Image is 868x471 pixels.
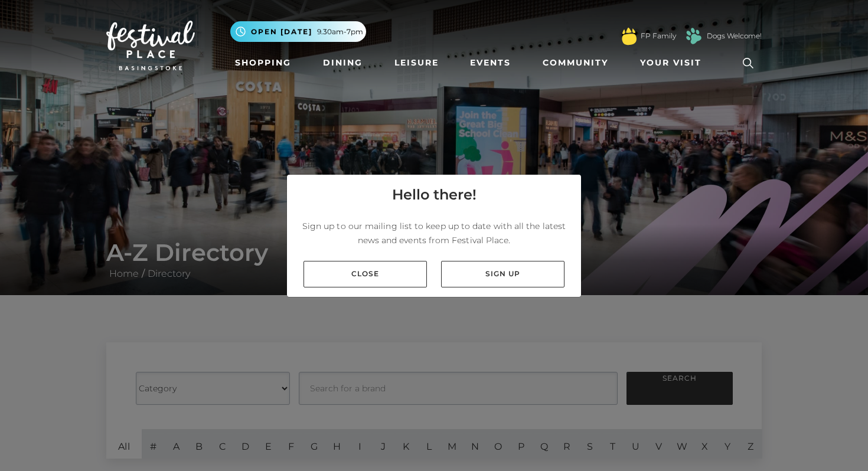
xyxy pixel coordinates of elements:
a: Leisure [390,52,443,74]
h4: Hello there! [392,184,477,205]
a: Community [538,52,613,74]
p: Sign up to our mailing list to keep up to date with all the latest news and events from Festival ... [296,219,572,247]
span: Open [DATE] [251,27,312,37]
a: Dining [318,52,367,74]
a: Events [465,52,515,74]
a: Close [304,261,427,287]
a: Your Visit [635,52,712,74]
a: FP Family [641,31,676,41]
a: Sign up [441,261,564,287]
a: Shopping [230,52,296,74]
span: 9.30am-7pm [317,27,363,37]
img: Festival Place Logo [106,21,195,70]
span: Your Visit [640,57,701,69]
a: Dogs Welcome! [707,31,762,41]
button: Open [DATE] 9.30am-7pm [230,21,366,42]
